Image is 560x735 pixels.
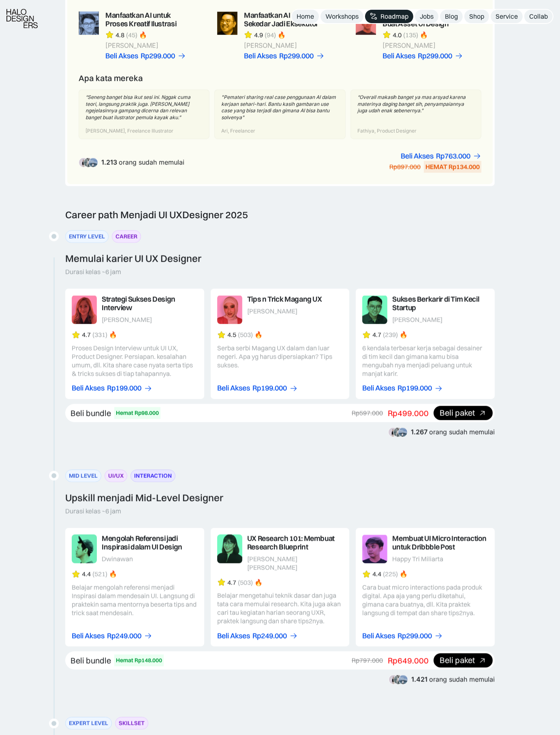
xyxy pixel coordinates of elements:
div: Beli Akses [217,632,250,640]
div: Beli Akses [401,152,434,161]
a: Workshops [321,10,363,23]
div: [PERSON_NAME] [244,42,297,49]
a: Beli AksesRp249.000 [217,632,298,640]
div: 🔥 [254,331,263,339]
span: 1.421 [411,675,427,683]
div: Rp199.000 [107,384,141,393]
div: Upskill menjadi Mid-Level Designer [65,492,223,504]
div: Beli Akses [362,384,395,393]
div: Sukses Berkarir di Tim Kecil Startup [392,295,488,312]
div: (225) [383,570,398,578]
div: 4.0 [393,31,402,39]
div: 4.7 [227,578,236,587]
div: Strategi Sukses Design Interview [102,295,198,312]
a: Roadmap [365,10,413,23]
div: [PERSON_NAME] [383,42,436,49]
a: Beli AksesRp299.000 [383,52,463,60]
div: Beli bundle [71,655,111,666]
div: Beli Akses [72,632,105,640]
div: Shop [469,12,484,21]
div: Serba serbi Magang UX dalam dan luar negeri. Apa yg harus dipersiapkan? Tips sukses. [217,344,343,369]
div: Beli Akses [105,52,138,60]
div: Manfaatkan AI untuk Buat Asset UI Design [383,11,464,28]
div: Rp649.000 [388,655,429,666]
div: SKILLSET [119,719,145,728]
div: (45) [126,31,137,39]
div: Manfaatkan AI Biar Gak Sekedar Jadi Eksekutor [244,11,325,28]
div: Rp897.000 [389,163,421,171]
div: Beli bundle [71,408,111,419]
div: MID LEVEL [69,472,98,480]
div: 🔥 [278,31,286,39]
div: ENTRY LEVEL [69,232,105,241]
div: [PERSON_NAME] [102,316,152,324]
div: Career path Menjadi UI UX [65,209,248,221]
div: "Pemateri sharing real case penggunaan AI dalam kerjaan sehari-hari. Bantu kasih gambaran use cas... [221,94,338,121]
div: (521) [92,570,107,578]
div: Roadmap [380,12,408,21]
a: Beli bundleHemat Rp148.000Rp797.000Rp649.000Beli paket [65,651,495,670]
div: Membuat UI Micro Interaction untuk Dribbble Post [392,535,488,552]
a: Service [491,10,523,23]
div: “Overall makasih banget ya mas arsyad karena materinya daging banget sih, penyampaiannya juga uda... [357,94,475,114]
div: 🔥 [139,31,147,39]
a: Beli AksesRp199.000 [362,384,443,393]
div: Beli Akses [217,384,250,393]
div: Proses Design Interview untuk UI UX, Product Designer. Persiapan. kesalahan umum, dll. Kita share... [72,344,198,378]
div: [PERSON_NAME] [105,42,158,49]
div: (135) [403,31,418,39]
div: Rp199.000 [398,384,432,393]
a: Blog [440,10,463,23]
div: Belajar mengetahui teknik dasar dan juga tata cara memulai research. Kita juga akan cari tau kegi... [217,591,343,625]
div: Apa kata mereka [79,73,143,83]
div: 🔥 [400,570,408,578]
div: Dwinawan [102,555,133,563]
a: Beli AksesRp299.000 [362,632,443,640]
div: 4.7 [82,331,91,339]
div: Beli Akses [383,52,415,60]
div: 4.8 [115,31,124,39]
div: Cara buat micro interactions pada produk digital. Apa aja yang perlu diketahui, gimana cara buatn... [362,583,488,617]
div: Rp797.000 [352,656,383,665]
div: Rp249.000 [252,632,287,640]
div: Jobs [420,12,434,21]
div: 🔥 [254,578,263,587]
div: Workshops [325,12,359,21]
div: Beli Akses [362,632,395,640]
div: Rp499.000 [388,408,429,419]
a: Beli AksesRp199.000 [72,384,152,393]
div: Home [297,12,314,21]
div: 🔥 [109,331,117,339]
div: 4.4 [372,570,381,578]
div: EXPERT LEVEL [69,719,108,728]
a: Beli bundleHemat Rp98.000Rp597.000Rp499.000Beli paket [65,404,495,422]
a: Beli AksesRp763.000 [401,152,481,161]
div: Fathiya, Product Designer [357,128,417,135]
div: Durasi kelas ~6 jam [65,507,121,516]
div: 6 kendala terbesar kerja sebagai desainer di tim kecil dan gimana kamu bisa mengubah nya menjadi ... [362,344,488,378]
div: [PERSON_NAME] [247,307,297,316]
div: Rp597.000 [352,409,383,417]
div: 4.4 [82,570,91,578]
div: (503) [238,331,253,339]
div: “Seneng banget bisa ikut sesi ini. Nggak cuma teori, langsung praktik juga. [PERSON_NAME] ngejela... [85,94,203,121]
div: [PERSON_NAME], Freelance Illustrator [85,128,173,135]
div: Rp299.000 [279,52,314,60]
span: 1.213 [101,158,117,166]
div: orang sudah memulai [411,428,495,436]
div: Durasi kelas ~6 jam [65,268,121,276]
div: Rp249.000 [107,632,141,640]
div: Memulai karier UI UX Designer [65,253,201,264]
div: Belajar mengolah referensi menjadi Inspirasi dalam mendesain UI. Langsung di praktekin sama mento... [72,583,198,617]
span: Designer 2025 [182,208,248,221]
a: Beli AksesRp199.000 [217,384,298,393]
div: CAREER [115,232,137,241]
div: HEMAT Rp134.000 [425,163,480,171]
div: Beli paket [440,409,475,417]
div: (331) [92,331,107,339]
div: Beli Akses [72,384,105,393]
div: Ari, Freelancer [221,128,255,135]
a: Beli AksesRp299.000 [244,52,325,60]
div: Tips n Trick Magang UX [247,295,322,304]
div: Beli paket [440,656,475,665]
